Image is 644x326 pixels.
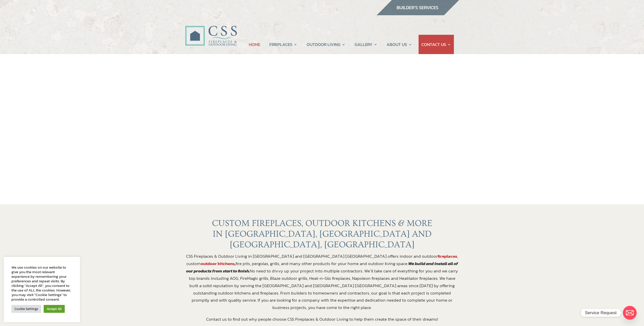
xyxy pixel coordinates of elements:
a: GALLERY [355,35,377,54]
a: FIREPLACES [269,35,297,54]
strong: , [201,260,236,267]
a: ABOUT US [387,35,412,54]
img: CSS Fireplaces & Outdoor Living (Formerly Construction Solutions & Supply)- Jacksonville Ormond B... [185,12,237,48]
a: Cookie Settings [11,305,41,313]
p: Contact us to find out why people choose CSS Fireplaces & Outdoor Living to help them create the ... [185,316,459,323]
div: We use cookies on our website to give you the most relevant experience by remembering your prefer... [11,265,72,302]
a: builder services construction supply [376,10,459,17]
a: outdoor kitchens [201,260,235,267]
a: CONTACT US [421,35,451,54]
a: fireplaces [438,253,457,259]
a: HOME [249,35,260,54]
strong: We build and install all of our products from start to finish. [186,260,458,274]
a: OUTDOOR LIVING [307,35,345,54]
a: Email [623,306,637,320]
h1: CUSTOM FIREPLACES, OUTDOOR KITCHENS & MORE IN [GEOGRAPHIC_DATA], [GEOGRAPHIC_DATA] AND [GEOGRAPHI... [185,218,459,253]
p: CSS Fireplaces & Outdoor Living in [GEOGRAPHIC_DATA] and [GEOGRAPHIC_DATA] [GEOGRAPHIC_DATA] offe... [185,253,459,316]
a: Accept All [44,305,65,313]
